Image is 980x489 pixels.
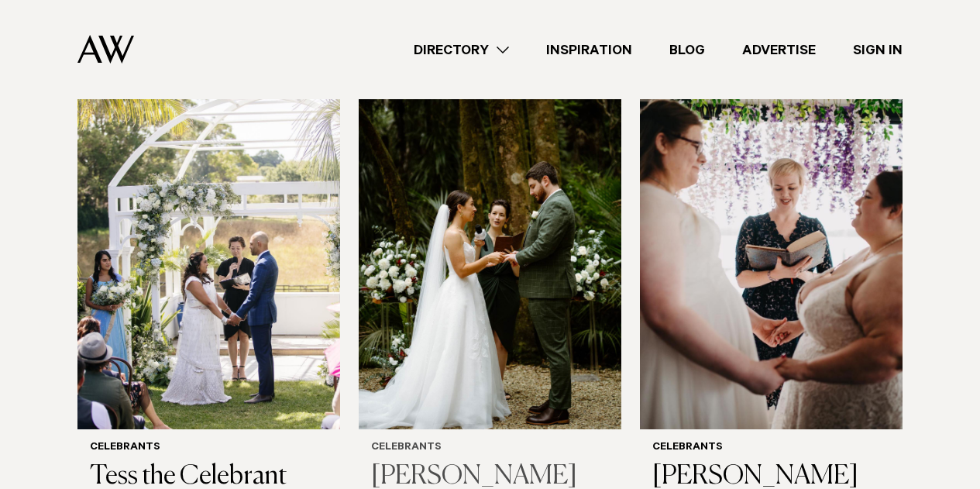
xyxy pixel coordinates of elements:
a: Directory [395,40,528,60]
a: Advertise [724,40,834,60]
a: Sign In [834,40,921,60]
h6: Celebrants [652,442,890,455]
a: Inspiration [528,40,651,60]
img: Auckland Weddings Celebrants | Yvette Reid [359,77,621,429]
img: Auckland Weddings Logo [77,35,134,64]
img: Auckland Weddings Celebrants | Laura Giddey [640,77,903,429]
h6: Celebrants [371,442,609,455]
a: Blog [651,40,724,60]
h6: Celebrants [90,442,328,455]
img: Auckland Weddings Celebrants | Tess the Celebrant [77,77,340,429]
